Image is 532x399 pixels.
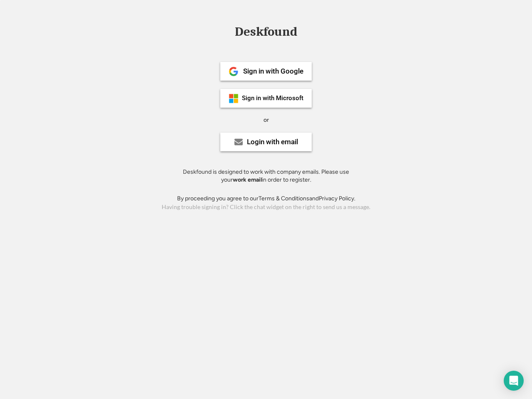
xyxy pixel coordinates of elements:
a: Privacy Policy. [319,195,355,202]
a: Terms & Conditions [259,195,309,202]
div: or [264,116,269,124]
div: Sign in with Microsoft [242,95,303,101]
img: ms-symbollockup_mssymbol_19.png [229,94,239,103]
img: 1024px-Google__G__Logo.svg.png [229,66,239,76]
div: Deskfound is designed to work with company emails. Please use your in order to register. [172,168,360,184]
strong: work email [233,176,262,183]
div: Open Intercom Messenger [504,371,524,391]
div: Deskfound [231,25,301,38]
div: By proceeding you agree to our and [177,195,355,203]
div: Sign in with Google [243,68,303,75]
div: Login with email [247,138,298,145]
